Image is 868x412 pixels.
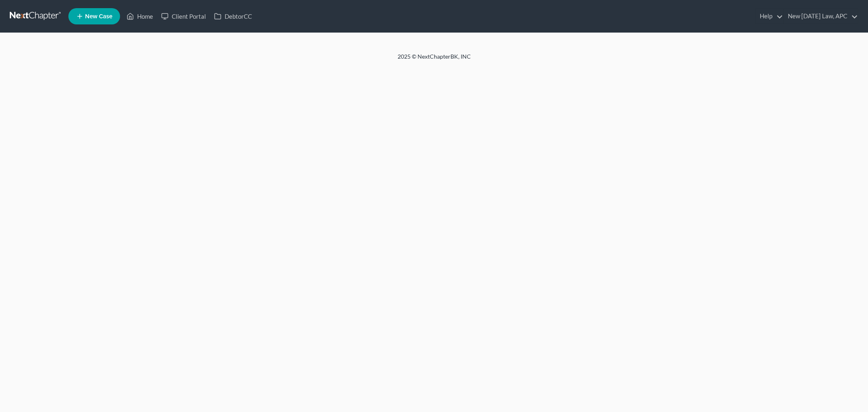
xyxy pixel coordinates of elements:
[122,9,157,24] a: Home
[784,9,858,24] a: New [DATE] Law, APC
[210,9,256,24] a: DebtorCC
[202,53,666,67] div: 2025 © NextChapterBK, INC
[157,9,210,24] a: Client Portal
[68,8,120,24] new-legal-case-button: New Case
[756,9,783,24] a: Help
